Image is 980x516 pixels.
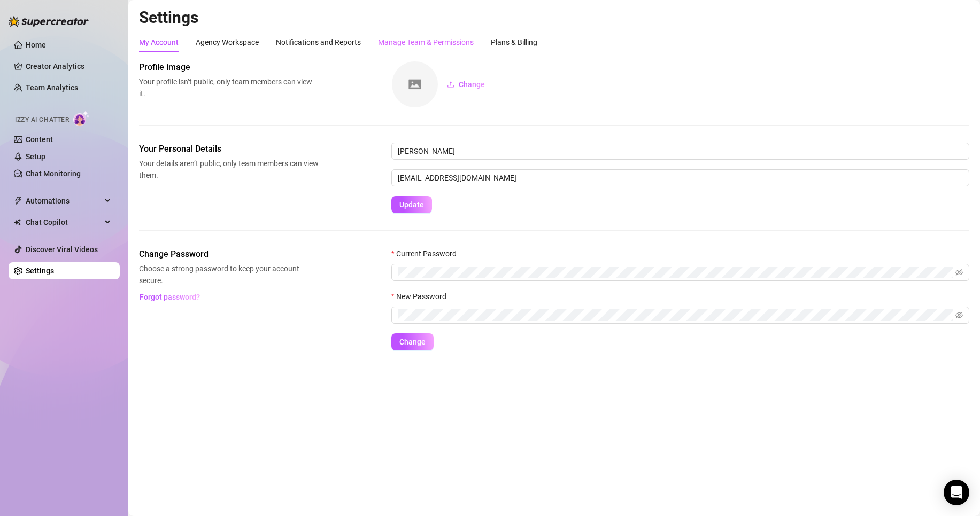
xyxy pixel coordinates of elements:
input: Current Password [398,267,953,278]
h2: Settings [139,7,969,28]
div: Manage Team & Permissions [378,36,474,48]
a: Setup [26,152,45,161]
img: logo-BBDzfeDw.svg [9,16,89,27]
span: Choose a strong password to keep your account secure. [139,263,319,286]
a: Team Analytics [26,83,78,92]
button: Update [391,196,432,213]
input: Enter new email [391,169,969,186]
span: Change [399,338,426,346]
button: Change [438,76,493,93]
div: Open Intercom Messenger [944,480,969,505]
a: Discover Viral Videos [26,245,98,254]
div: Agency Workspace [196,36,259,48]
span: Chat Copilot [26,214,102,231]
span: upload [447,81,454,88]
span: Your Personal Details [139,143,319,155]
input: Enter name [391,143,969,160]
span: Profile image [139,61,319,74]
a: Chat Monitoring [26,169,81,178]
span: Change [459,80,485,89]
span: Your details aren’t public, only team members can view them. [139,158,319,181]
label: New Password [391,291,453,302]
span: Automations [26,192,102,209]
a: Settings [26,267,54,275]
label: Current Password [391,248,464,260]
span: Change Password [139,248,319,261]
a: Home [26,41,46,49]
a: Creator Analytics [26,58,111,75]
span: Your profile isn’t public, only team members can view it. [139,76,319,99]
a: Content [26,135,53,144]
span: Izzy AI Chatter [15,115,69,125]
input: New Password [398,309,953,321]
div: My Account [139,36,179,48]
span: eye-invisible [955,311,963,319]
span: eye-invisible [955,269,963,276]
button: Change [391,333,434,350]
img: AI Chatter [73,111,90,126]
div: Plans & Billing [491,36,537,48]
span: Forgot password? [140,293,200,301]
button: Forgot password? [139,288,200,306]
div: Notifications and Reports [276,36,361,48]
img: square-placeholder.png [392,61,438,107]
span: Update [399,200,424,209]
span: thunderbolt [14,197,22,205]
img: Chat Copilot [14,218,21,226]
